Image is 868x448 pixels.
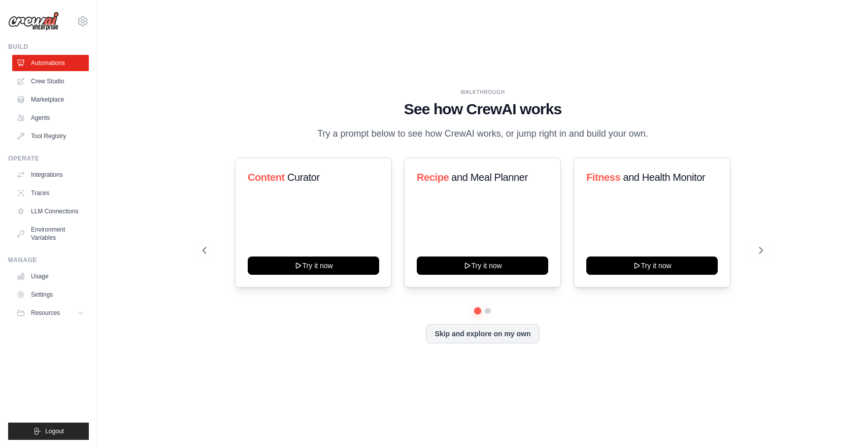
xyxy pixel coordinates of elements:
[426,324,539,343] button: Skip and explore on my own
[417,257,548,275] button: Try it now
[312,126,653,141] p: Try a prompt below to see how CrewAI works, or jump right in and build your own.
[12,268,89,284] a: Usage
[8,12,59,31] img: Logo
[12,128,89,144] a: Tool Registry
[12,55,89,71] a: Automations
[586,257,718,275] button: Try it now
[248,172,285,183] span: Content
[12,185,89,201] a: Traces
[8,154,89,163] div: Operate
[12,286,89,303] a: Settings
[8,423,89,440] button: Logout
[8,43,89,51] div: Build
[12,221,89,246] a: Environment Variables
[452,172,528,183] span: and Meal Planner
[203,88,763,96] div: WALKTHROUGH
[287,172,320,183] span: Curator
[12,167,89,183] a: Integrations
[586,172,620,183] span: Fitness
[623,172,705,183] span: and Health Monitor
[31,309,60,317] span: Resources
[12,73,89,89] a: Crew Studio
[8,256,89,264] div: Manage
[203,100,763,118] h1: See how CrewAI works
[248,257,379,275] button: Try it now
[12,203,89,219] a: LLM Connections
[12,305,89,321] button: Resources
[12,91,89,108] a: Marketplace
[417,172,449,183] span: Recipe
[45,427,64,435] span: Logout
[12,110,89,126] a: Agents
